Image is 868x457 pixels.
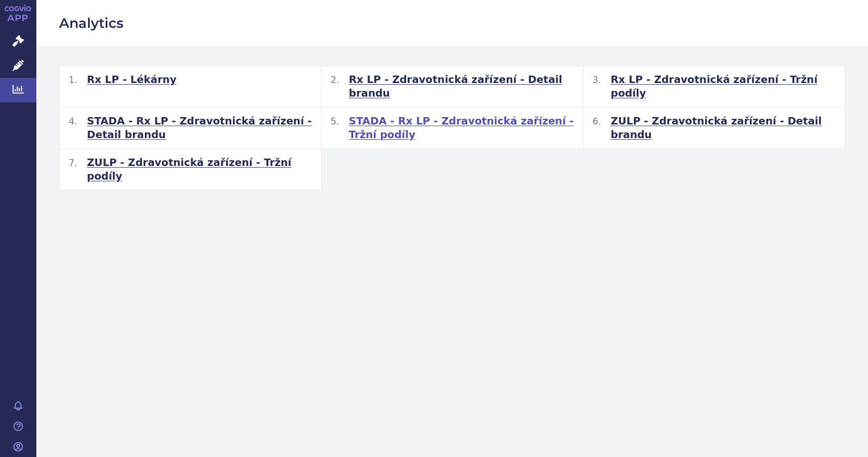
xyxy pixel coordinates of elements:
[87,73,177,86] span: Rx LP - Lékárny
[611,114,836,142] span: ZULP - Zdravotnická zařízení - Detail brandu
[60,149,322,190] button: ZULP - Zdravotnická zařízení - Tržní podíly
[322,107,583,149] button: STADA - Rx LP - Zdravotnická zařízení - Tržní podíly
[583,66,845,107] button: Rx LP - Zdravotnická zařízení - Tržní podíly
[59,14,845,33] h2: Analytics
[349,114,574,142] span: STADA - Rx LP - Zdravotnická zařízení - Tržní podíly
[87,114,312,142] span: STADA - Rx LP - Zdravotnická zařízení - Detail brandu
[583,107,845,149] button: ZULP - Zdravotnická zařízení - Detail brandu
[611,73,836,100] span: Rx LP - Zdravotnická zařízení - Tržní podíly
[60,107,322,149] button: STADA - Rx LP - Zdravotnická zařízení - Detail brandu
[87,156,312,183] span: ZULP - Zdravotnická zařízení - Tržní podíly
[349,73,574,100] span: Rx LP - Zdravotnická zařízení - Detail brandu
[60,66,322,107] button: Rx LP - Lékárny
[322,66,583,107] button: Rx LP - Zdravotnická zařízení - Detail brandu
